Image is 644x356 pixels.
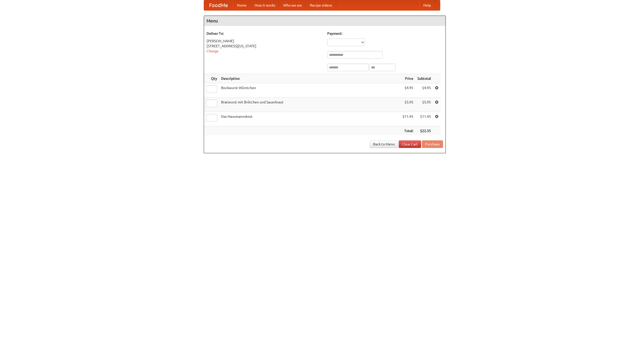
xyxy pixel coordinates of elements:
[219,112,400,126] td: Das Hausmannskost
[306,0,336,10] a: Recipe videos
[399,140,421,148] a: Clear Cart
[219,98,400,112] td: Bratwurst mit Brötchen und Sauerkraut
[400,83,415,98] td: $4.95
[400,112,415,126] td: $11.45
[327,31,443,36] h5: Payment:
[422,140,443,148] button: Purchase
[370,140,398,148] a: Back to Menu
[204,16,446,26] h4: Menu
[219,74,400,83] th: Description
[219,83,400,98] td: Bockwurst Würstchen
[204,74,219,83] th: Qty
[415,74,433,83] th: Subtotal
[204,0,233,10] a: FoodMe
[251,0,279,10] a: How it works
[207,49,219,53] a: Change
[419,0,435,10] a: Help
[415,83,433,98] td: $4.95
[400,74,415,83] th: Price
[233,0,251,10] a: Home
[207,38,322,44] div: [PERSON_NAME]
[415,126,433,136] th: $22.35
[279,0,306,10] a: Who we are
[415,98,433,112] td: $5.95
[400,98,415,112] td: $5.95
[207,31,322,36] h5: Deliver To:
[207,44,322,49] div: [STREET_ADDRESS][US_STATE]
[415,112,433,126] td: $11.45
[400,126,415,136] th: Total:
